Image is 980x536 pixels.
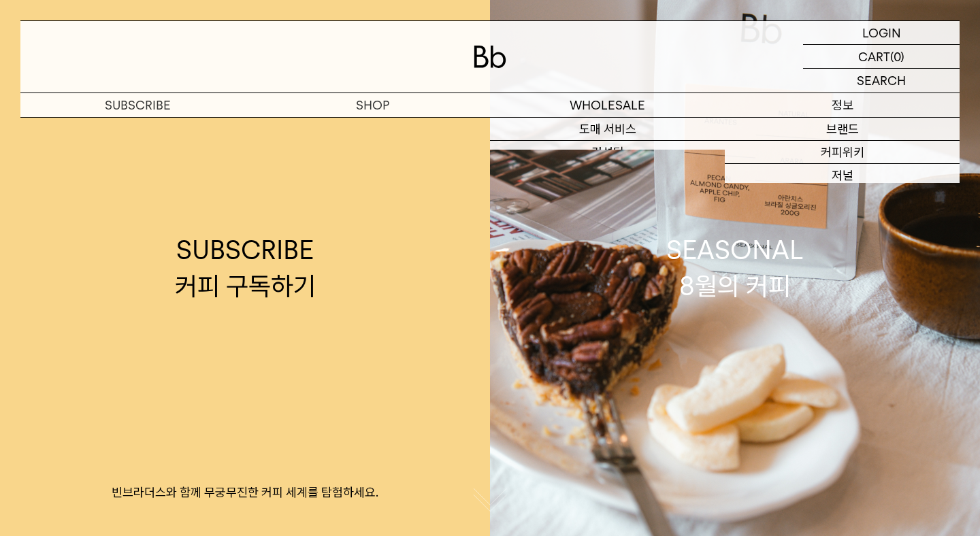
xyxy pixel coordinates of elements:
a: 브랜드 [725,118,960,141]
div: SEASONAL 8월의 커피 [666,232,804,304]
p: SEARCH [857,69,906,93]
p: WHOLESALE [490,93,725,117]
a: LOGIN [803,21,960,45]
a: SUBSCRIBE [20,93,255,117]
a: 저널 [725,164,960,187]
p: LOGIN [862,21,901,44]
a: 컨설팅 [490,141,725,164]
img: 로고 [474,46,506,68]
div: SUBSCRIBE 커피 구독하기 [175,232,316,304]
a: 커피위키 [725,141,960,164]
p: CART [858,45,890,68]
a: 도매 서비스 [490,118,725,141]
a: SHOP [255,93,490,117]
p: (0) [890,45,904,68]
a: CART (0) [803,45,960,69]
p: 정보 [725,93,960,117]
